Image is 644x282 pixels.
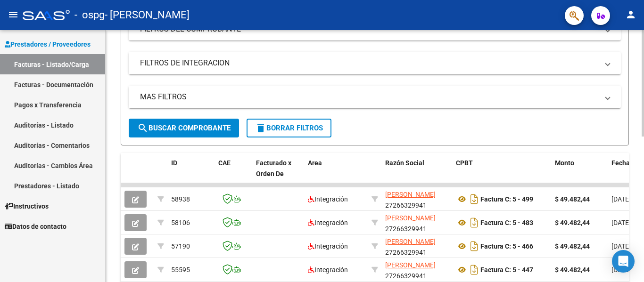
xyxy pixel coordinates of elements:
[5,221,66,232] span: Datos de contacto
[555,266,590,274] strong: $ 49.482,44
[304,153,368,194] datatable-header-cell: Area
[480,195,533,203] strong: Factura C: 5 - 499
[247,119,331,137] button: Borrar Filtros
[171,242,190,250] span: 57190
[468,192,480,207] i: Descargar documento
[555,242,590,250] strong: $ 49.482,44
[480,242,533,250] strong: Factura C: 5 - 466
[171,159,177,167] span: ID
[551,153,608,194] datatable-header-cell: Monto
[5,39,91,49] span: Prestadores / Proveedores
[171,195,190,203] span: 58938
[385,213,448,233] div: 27266329941
[129,52,621,74] mat-expansion-panel-header: FILTROS DE INTEGRACION
[611,266,631,274] span: [DATE]
[5,201,49,211] span: Instructivos
[611,195,631,203] span: [DATE]
[480,219,533,226] strong: Factura C: 5 - 483
[385,236,448,256] div: 27266329941
[456,159,473,167] span: CPBT
[171,219,190,226] span: 58106
[385,238,436,245] span: [PERSON_NAME]
[218,159,231,167] span: CAE
[255,124,323,132] span: Borrar Filtros
[255,122,266,134] mat-icon: delete
[8,9,19,20] mat-icon: menu
[252,153,304,194] datatable-header-cell: Facturado x Orden De
[137,124,231,132] span: Buscar Comprobante
[611,242,631,250] span: [DATE]
[167,153,215,194] datatable-header-cell: ID
[129,119,239,137] button: Buscar Comprobante
[385,260,448,280] div: 27266329941
[215,153,252,194] datatable-header-cell: CAE
[129,86,621,108] mat-expansion-panel-header: MAS FILTROS
[468,239,480,254] i: Descargar documento
[480,266,533,274] strong: Factura C: 5 - 447
[381,153,452,194] datatable-header-cell: Razón Social
[385,214,436,222] span: [PERSON_NAME]
[385,261,436,269] span: [PERSON_NAME]
[555,195,590,203] strong: $ 49.482,44
[625,9,636,20] mat-icon: person
[140,58,598,68] mat-panel-title: FILTROS DE INTEGRACION
[105,5,190,25] span: - [PERSON_NAME]
[385,191,436,198] span: [PERSON_NAME]
[612,250,635,273] div: Open Intercom Messenger
[308,266,348,274] span: Integración
[140,92,598,102] mat-panel-title: MAS FILTROS
[555,159,574,167] span: Monto
[256,159,291,177] span: Facturado x Orden De
[385,159,424,167] span: Razón Social
[308,195,348,203] span: Integración
[555,219,590,226] strong: $ 49.482,44
[171,266,190,274] span: 55595
[308,219,348,226] span: Integración
[468,262,480,277] i: Descargar documento
[468,215,480,230] i: Descargar documento
[385,189,448,209] div: 27266329941
[308,242,348,250] span: Integración
[137,122,149,134] mat-icon: search
[452,153,551,194] datatable-header-cell: CPBT
[611,219,631,226] span: [DATE]
[308,159,322,167] span: Area
[74,5,105,25] span: - ospg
